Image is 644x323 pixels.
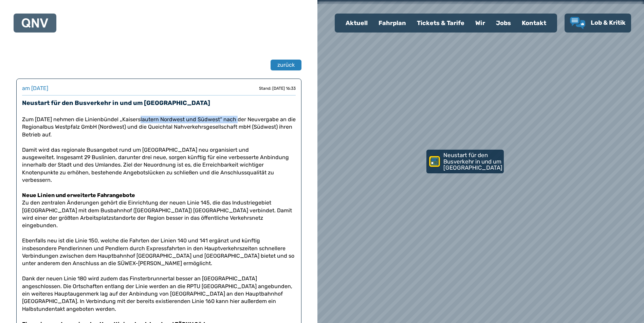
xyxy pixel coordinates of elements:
[22,146,296,184] p: Damit wird das regionale Busangebot rund um [GEOGRAPHIC_DATA] neu organisiert und ausgeweitet. In...
[516,14,552,32] a: Kontakt
[277,61,295,69] span: zurück
[426,150,501,173] div: Neustart für den Busverkehr in und um [GEOGRAPHIC_DATA]
[340,14,373,32] a: Aktuell
[373,14,411,32] a: Fahrplan
[22,192,135,198] strong: Neue Linien und erweiterte Fahrangebote
[22,116,296,138] p: Zum [DATE] nehmen die Linienbündel „Kaiserslautern Nordwest und Südwest“ nach der Neuvergabe an d...
[22,230,296,267] p: Ebenfalls neu ist die Linie 150, welche die Fahrten der Linien 140 und 141 ergänzt und künftig in...
[259,86,296,91] div: Stand: [DATE] 16:33
[591,19,626,26] span: Lob & Kritik
[443,152,502,171] p: Neustart für den Busverkehr in und um [GEOGRAPHIC_DATA]
[470,14,491,32] a: Wir
[22,184,296,230] p: Zu den zentralen Änderungen gehört die Einrichtung der neuen Linie 145, die das Industriegebiet [...
[570,17,626,29] a: Lob & Kritik
[22,98,296,108] h3: Neustart für den Busverkehr in und um [GEOGRAPHIC_DATA]
[491,14,516,32] a: Jobs
[271,60,301,70] button: zurück
[22,267,296,313] p: Dank der neuen Linie 180 wird zudem das Finsterbrunnertal besser an [GEOGRAPHIC_DATA] angeschloss...
[22,84,48,92] div: am [DATE]
[411,14,470,32] a: Tickets & Tarife
[22,18,48,28] img: QNV Logo
[426,150,504,173] a: Neustart für den Busverkehr in und um [GEOGRAPHIC_DATA]
[22,16,48,30] a: QNV Logo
